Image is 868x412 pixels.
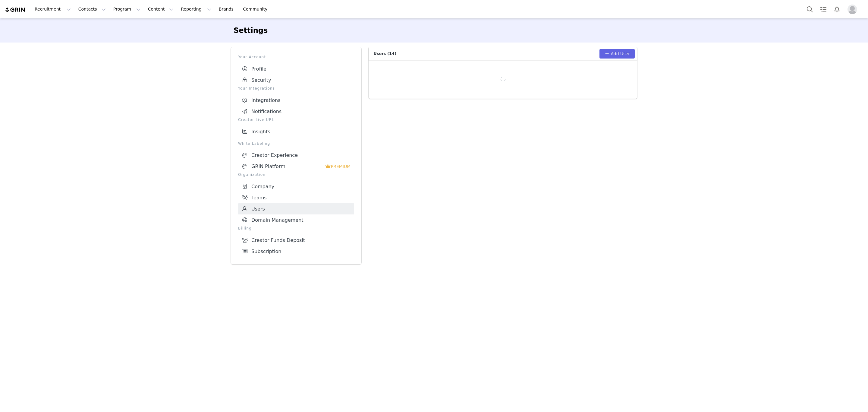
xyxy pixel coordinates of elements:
[238,106,354,117] a: Notifications
[803,2,816,16] button: Search
[239,2,274,16] a: Community
[238,126,354,137] a: Insights
[242,152,351,158] div: Creator Experience
[238,150,354,161] a: Creator Experience
[848,5,857,14] img: placeholder-profile.jpg
[238,117,354,122] p: Creator Live URL
[844,5,863,14] button: Profile
[75,2,109,16] button: Contacts
[238,95,354,106] a: Integrations
[238,86,354,91] p: Your Integrations
[238,214,354,226] a: Domain Management
[238,161,354,172] a: GRIN Platform PREMIUM
[238,235,354,246] a: Creator Funds Deposit
[238,226,354,231] p: Billing
[242,163,325,170] div: GRIN Platform
[110,2,144,16] button: Program
[238,172,354,177] p: Organization
[238,203,354,214] a: Users
[31,2,74,16] button: Recruitment
[238,141,354,146] p: White Labeling
[238,74,354,86] a: Security
[238,181,354,192] a: Company
[331,164,351,169] span: PREMIUM
[238,192,354,203] a: Teams
[599,49,635,59] button: Add User
[177,2,215,16] button: Reporting
[5,7,26,13] img: grin logo
[238,54,354,60] p: Your Account
[215,2,239,16] a: Brands
[830,2,844,16] button: Notifications
[144,2,177,16] button: Content
[817,2,830,16] a: Tasks
[369,47,599,60] p: Users (14)
[238,63,354,74] a: Profile
[238,246,354,257] a: Subscription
